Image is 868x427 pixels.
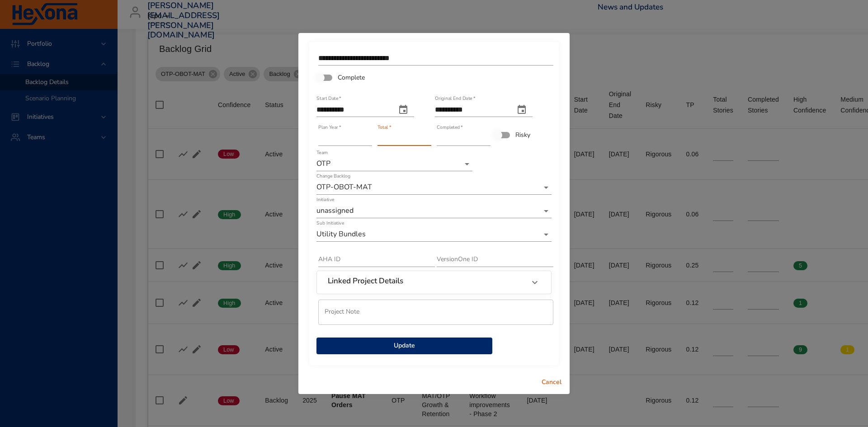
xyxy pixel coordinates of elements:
[316,204,552,218] div: unassigned
[316,150,328,155] label: Team
[537,374,566,391] button: Cancel
[316,157,472,171] div: OTP
[316,221,344,225] label: Sub Initiative
[392,99,414,121] button: start date
[377,125,391,130] label: Total
[316,180,552,195] div: OTP-OBOT-MAT
[338,73,365,82] span: Complete
[316,197,334,202] label: Initiative
[328,277,403,286] h6: Linked Project Details
[515,130,530,140] span: Risky
[437,125,463,130] label: Completed
[435,96,475,101] label: Original End Date
[316,227,552,242] div: Utility Bundles
[316,338,492,354] button: Update
[316,96,341,101] label: Start Date
[541,377,562,388] span: Cancel
[318,125,341,130] label: Plan Year
[317,271,551,294] div: Linked Project Details
[324,340,485,352] span: Update
[511,99,533,121] button: original end date
[316,174,350,178] label: Change Backlog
